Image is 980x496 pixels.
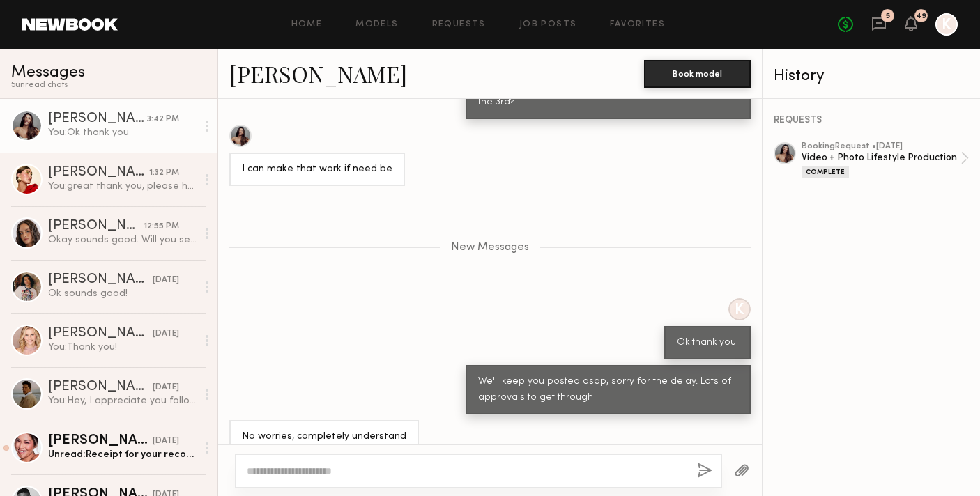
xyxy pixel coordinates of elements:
[610,20,665,29] a: Favorites
[677,335,738,351] div: Ok thank you
[144,220,179,233] div: 12:55 PM
[147,113,179,126] div: 3:42 PM
[774,68,969,84] div: History
[48,273,153,287] div: [PERSON_NAME] S.
[153,381,179,394] div: [DATE]
[478,374,738,406] div: We'll keep you posted asap, sorry for the delay. Lots of approvals to get through
[432,20,486,29] a: Requests
[153,274,179,287] div: [DATE]
[871,16,887,33] a: 5
[48,341,197,354] div: You: Thank you!
[48,112,147,126] div: [PERSON_NAME]
[48,219,144,233] div: [PERSON_NAME]
[802,166,849,178] div: Complete
[886,13,890,20] div: 5
[916,13,926,20] div: 49
[802,142,969,178] a: bookingRequest •[DATE]Video + Photo Lifestyle ProductionComplete
[451,242,529,254] span: New Messages
[644,60,751,88] button: Book model
[48,233,197,247] div: Okay sounds good. Will you send a booking request?
[48,380,153,394] div: [PERSON_NAME]
[48,327,153,341] div: [PERSON_NAME]
[48,394,197,408] div: You: Hey, I appreciate you following up and letting us know! You can be released. Thanks!
[229,59,407,88] a: [PERSON_NAME]
[48,448,197,461] div: Unread: Receipt for your records!
[153,327,179,341] div: [DATE]
[48,287,197,300] div: Ok sounds good!
[774,116,969,125] div: REQUESTS
[935,13,958,36] a: K
[11,65,85,81] span: Messages
[802,142,960,151] div: booking Request • [DATE]
[519,20,577,29] a: Job Posts
[149,166,179,180] div: 1:32 PM
[48,180,197,193] div: You: great thank you, please hold
[802,151,960,164] div: Video + Photo Lifestyle Production
[291,20,323,29] a: Home
[153,435,179,448] div: [DATE]
[242,429,406,445] div: No worries, completely understand
[48,126,197,139] div: You: Ok thank you
[48,434,153,448] div: [PERSON_NAME]
[48,166,149,180] div: [PERSON_NAME]
[644,67,751,79] a: Book model
[242,162,392,178] div: I can make that work if need be
[355,20,398,29] a: Models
